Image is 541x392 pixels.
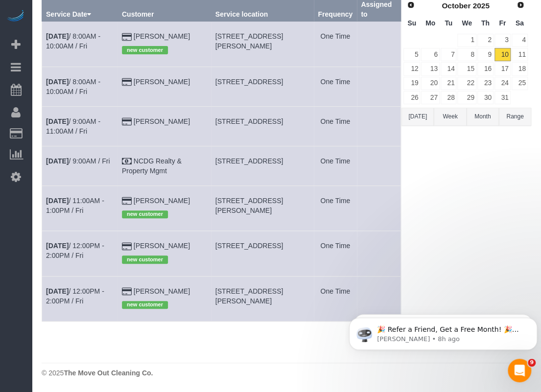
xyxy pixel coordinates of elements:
[46,78,69,86] b: [DATE]
[434,108,466,126] button: Week
[122,118,132,125] i: Credit Card Payment
[441,91,457,104] a: 28
[314,146,357,185] td: Frequency
[134,242,190,250] a: [PERSON_NAME]
[314,22,357,67] td: Frequency
[401,108,434,126] button: [DATE]
[46,157,69,165] b: [DATE]
[472,1,489,10] span: 2025
[211,231,314,276] td: Service location
[46,242,104,259] a: [DATE]/ 12:00PM - 2:00PM / Fri
[512,48,528,61] a: 11
[122,79,132,86] i: Credit Card Payment
[441,77,457,90] a: 21
[494,34,511,47] a: 3
[508,359,531,382] iframe: Intercom live chat
[215,287,283,305] span: [STREET_ADDRESS][PERSON_NAME]
[481,19,490,27] span: Thursday
[32,28,178,114] span: 🎉 Refer a Friend, Get a Free Month! 🎉 Love Automaid? Share the love! When you refer a friend who ...
[46,78,100,95] a: [DATE]/ 8:00AM - 10:00AM / Fri
[314,67,357,106] td: Frequency
[134,287,190,295] a: [PERSON_NAME]
[494,77,511,90] a: 24
[42,231,118,276] td: Schedule date
[442,1,470,10] span: October
[118,106,211,146] td: Customer
[211,22,314,67] td: Service location
[357,185,401,231] td: Assigned to
[32,38,180,46] p: Message from Ellie, sent 8h ago
[46,197,104,214] a: [DATE]/ 11:00AM - 1:00PM / Fri
[314,276,357,321] td: Frequency
[122,157,182,175] a: NCDG Realty & Property Mgmt
[118,22,211,67] td: Customer
[215,197,283,214] span: [STREET_ADDRESS][PERSON_NAME]
[457,62,476,75] a: 15
[118,231,211,276] td: Customer
[494,91,511,104] a: 31
[403,77,420,90] a: 19
[421,91,439,104] a: 27
[215,242,283,250] span: [STREET_ADDRESS]
[357,146,401,185] td: Assigned to
[46,117,69,125] b: [DATE]
[457,91,476,104] a: 29
[477,91,494,104] a: 30
[211,106,314,146] td: Service location
[46,32,69,40] b: [DATE]
[357,231,401,276] td: Assigned to
[118,146,211,185] td: Customer
[517,1,524,9] span: Next
[122,301,168,309] span: new customer
[42,368,531,378] div: © 2025
[512,34,528,47] a: 4
[345,297,541,366] iframe: Intercom notifications message
[42,276,118,321] td: Schedule date
[421,62,439,75] a: 13
[477,77,494,90] a: 23
[42,185,118,231] td: Schedule date
[462,19,472,27] span: Wednesday
[118,276,211,321] td: Customer
[122,255,168,263] span: new customer
[42,22,118,67] td: Schedule date
[134,78,190,86] a: [PERSON_NAME]
[6,10,25,23] img: Automaid Logo
[211,67,314,106] td: Service location
[211,185,314,231] td: Service location
[357,22,401,67] td: Assigned to
[512,62,528,75] a: 18
[499,108,531,126] button: Range
[516,19,524,27] span: Saturday
[211,146,314,185] td: Service location
[46,117,100,135] a: [DATE]/ 9:00AM - 11:00AM / Fri
[314,185,357,231] td: Frequency
[477,62,494,75] a: 16
[122,198,132,205] i: Credit Card Payment
[122,158,132,165] i: Check Payment
[134,117,190,125] a: [PERSON_NAME]
[122,46,168,54] span: new customer
[314,106,357,146] td: Frequency
[477,48,494,61] a: 9
[46,287,69,295] b: [DATE]
[494,62,511,75] a: 17
[441,48,457,61] a: 7
[215,117,283,125] span: [STREET_ADDRESS]
[457,77,476,90] a: 22
[477,34,494,47] a: 2
[42,146,118,185] td: Schedule date
[457,34,476,47] a: 1
[357,67,401,106] td: Assigned to
[407,1,415,9] span: Prev
[512,77,528,90] a: 25
[467,108,499,126] button: Month
[122,34,132,41] i: Credit Card Payment
[46,157,110,165] a: [DATE]/ 9:00AM / Fri
[407,19,416,27] span: Sunday
[122,243,132,250] i: Credit Card Payment
[421,48,439,61] a: 6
